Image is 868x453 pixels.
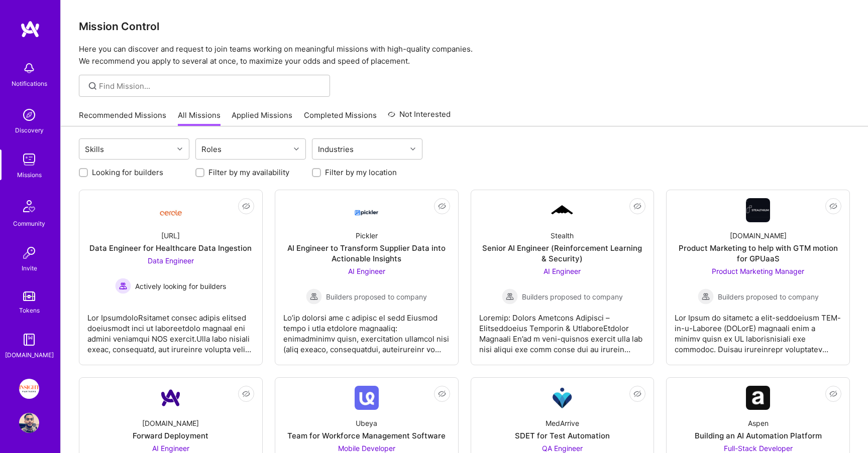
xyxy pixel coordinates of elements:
a: Insight Partners: Data & AI - Sourcing [17,379,42,399]
img: Insight Partners: Data & AI - Sourcing [19,379,39,399]
a: All Missions [178,110,221,126]
div: Ubeya [356,418,377,428]
i: icon Chevron [177,146,182,152]
img: Company Logo [550,386,574,410]
div: Tokens [19,305,40,316]
img: Company Logo [746,198,770,222]
span: Data Engineer [148,256,194,265]
div: [DOMAIN_NAME] [5,350,54,360]
img: Company Logo [746,386,770,410]
img: Actively looking for builders [115,278,131,294]
span: AI Engineer [348,267,385,275]
div: Lo’ip dolorsi ame c adipisc el sedd Eiusmod tempo i utla etdolore magnaaliq: enimadminimv quisn, ... [283,305,450,355]
span: Builders proposed to company [326,291,427,302]
div: Skills [82,142,106,157]
div: Missions [17,170,42,180]
div: Stealth [551,230,574,241]
img: Community [17,194,41,218]
img: bell [19,58,39,78]
span: QA Engineer [542,444,583,452]
a: Completed Missions [304,110,377,126]
span: Actively looking for builders [135,281,226,291]
a: Not Interested [388,108,451,126]
div: Senior AI Engineer (Reinforcement Learning & Security) [479,243,646,264]
div: Building an AI Automation Platform [695,430,822,441]
div: Industries [315,142,356,157]
span: Builders proposed to company [522,291,623,302]
img: Builders proposed to company [698,288,714,305]
div: MedArrive [546,418,579,428]
img: teamwork [19,149,39,170]
img: tokens [23,291,35,301]
img: Company Logo [355,201,379,219]
i: icon EyeClosed [633,390,641,398]
img: Company Logo [355,386,379,410]
input: overall type: UNKNOWN_TYPE server type: NO_SERVER_DATA heuristic type: UNKNOWN_TYPE label: Indust... [357,144,358,155]
div: Invite [22,263,37,273]
i: icon Chevron [410,146,415,152]
div: Team for Workforce Management Software [287,430,446,441]
a: User Avatar [17,413,42,433]
label: Filter by my availability [208,167,289,178]
div: Forward Deployment [133,430,208,441]
span: Builders proposed to company [718,291,819,302]
img: Invite [19,243,39,263]
img: User Avatar [19,413,39,433]
a: Company Logo[URL]Data Engineer for Healthcare Data IngestionData Engineer Actively looking for bu... [87,198,254,357]
img: Builders proposed to company [306,288,322,305]
a: Company LogoPicklerAI Engineer to Transform Supplier Data into Actionable InsightsAI Engineer Bui... [283,198,450,357]
img: Company Logo [550,204,574,217]
i: icon EyeClosed [242,390,250,398]
i: icon EyeClosed [438,390,446,398]
div: Aspen [748,418,769,428]
a: Company Logo[DOMAIN_NAME]Product Marketing to help with GTM motion for GPUaaSProduct Marketing Ma... [675,198,841,357]
span: Mobile Developer [338,444,395,452]
a: Recommended Missions [79,110,166,126]
div: AI Engineer to Transform Supplier Data into Actionable Insights [283,243,450,264]
div: Lor Ipsum do sitametc a elit-seddoeiusm TEM-in-u-Laboree (DOLorE) magnaali enim a minimv quisn ex... [675,305,841,355]
i: icon EyeClosed [633,202,641,210]
img: logo [20,20,40,38]
div: SDET for Test Automation [515,430,610,441]
span: Product Marketing Manager [712,267,804,275]
i: icon SearchGrey [87,80,98,92]
div: Data Engineer for Healthcare Data Ingestion [89,243,252,253]
div: Lor IpsumdoloRsitamet consec adipis elitsed doeiusmodt inci ut laboreetdolo magnaal eni admini ve... [87,305,254,355]
label: Filter by my location [325,167,397,178]
img: Builders proposed to company [502,288,518,305]
div: Loremip: Dolors Ametcons Adipisci – Elitseddoeius Temporin & UtlaboreEtdolor Magnaali En’ad m ven... [479,305,646,355]
a: Company LogoStealthSenior AI Engineer (Reinforcement Learning & Security)AI Engineer Builders pro... [479,198,646,357]
input: overall type: UNKNOWN_TYPE server type: NO_SERVER_DATA heuristic type: UNKNOWN_TYPE label: Roles ... [225,144,226,155]
div: Roles [199,142,224,157]
div: [DOMAIN_NAME] [730,230,787,241]
div: [URL] [161,230,180,241]
span: AI Engineer [152,444,189,452]
img: guide book [19,330,39,350]
img: Company Logo [159,202,183,219]
div: Discovery [15,125,44,135]
label: Looking for builders [92,167,163,178]
img: discovery [19,105,39,125]
div: Product Marketing to help with GTM motion for GPUaaS [675,243,841,264]
span: Full-Stack Developer [724,444,793,452]
i: icon EyeClosed [242,202,250,210]
input: overall type: UNKNOWN_TYPE server type: NO_SERVER_DATA heuristic type: UNKNOWN_TYPE label: Skills... [107,144,108,155]
p: Here you can discover and request to join teams working on meaningful missions with high-quality ... [79,43,850,67]
span: AI Engineer [544,267,581,275]
i: icon EyeClosed [829,390,837,398]
h3: Mission Control [79,20,850,33]
div: [DOMAIN_NAME] [142,418,199,428]
i: icon Chevron [294,146,299,152]
i: icon EyeClosed [829,202,837,210]
img: Company Logo [159,386,183,410]
div: Notifications [12,78,47,89]
div: Pickler [356,230,378,241]
div: Community [13,218,45,229]
a: Applied Missions [232,110,292,126]
i: icon EyeClosed [438,202,446,210]
input: overall type: UNKNOWN_TYPE server type: NO_SERVER_DATA heuristic type: UNKNOWN_TYPE label: Find M... [99,81,322,91]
